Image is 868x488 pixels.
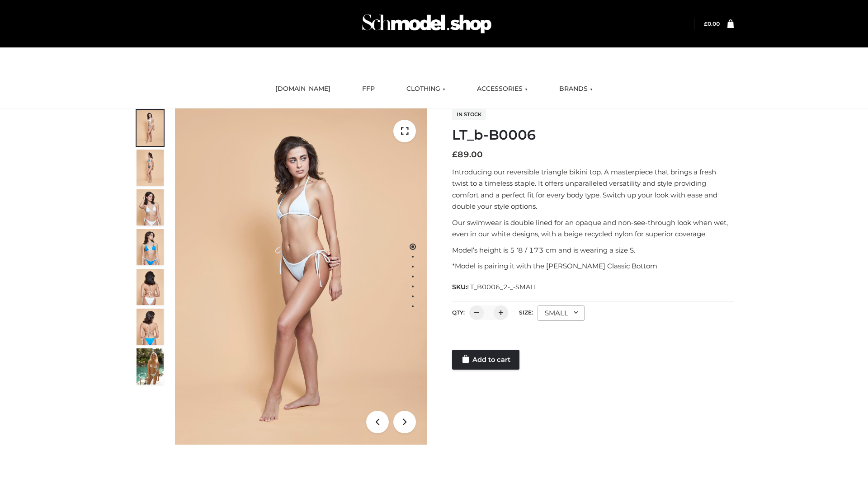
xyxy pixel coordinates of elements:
[452,309,465,316] label: QTY:
[137,348,164,385] img: Arieltop_CloudNine_AzureSky2.jpg
[552,79,599,99] a: BRANDS
[452,244,734,256] p: Model’s height is 5 ‘8 / 173 cm and is wearing a size S.
[359,6,495,42] img: Schmodel Admin 964
[452,260,734,272] p: *Model is pairing it with the [PERSON_NAME] Classic Bottom
[470,79,534,99] a: ACCESSORIES
[452,282,538,292] span: SKU:
[452,109,486,120] span: In stock
[452,350,519,370] a: Add to cart
[269,79,337,99] a: [DOMAIN_NAME]
[538,305,585,321] div: SMALL
[137,150,164,186] img: ArielClassicBikiniTop_CloudNine_AzureSky_OW114ECO_2-scaled.jpg
[137,110,164,146] img: ArielClassicBikiniTop_CloudNine_AzureSky_OW114ECO_1-scaled.jpg
[452,127,734,143] h1: LT_b-B0006
[452,150,458,160] span: £
[137,269,164,305] img: ArielClassicBikiniTop_CloudNine_AzureSky_OW114ECO_7-scaled.jpg
[137,189,164,225] img: ArielClassicBikiniTop_CloudNine_AzureSky_OW114ECO_3-scaled.jpg
[355,79,382,99] a: FFP
[137,229,164,265] img: ArielClassicBikiniTop_CloudNine_AzureSky_OW114ECO_4-scaled.jpg
[467,283,538,291] span: LT_B0006_2-_-SMALL
[704,20,720,27] bdi: 0.00
[704,20,720,27] a: £0.00
[400,79,452,99] a: CLOTHING
[137,309,164,345] img: ArielClassicBikiniTop_CloudNine_AzureSky_OW114ECO_8-scaled.jpg
[175,108,427,445] img: ArielClassicBikiniTop_CloudNine_AzureSky_OW114ECO_1
[704,20,708,27] span: £
[452,166,734,212] p: Introducing our reversible triangle bikini top. A masterpiece that brings a fresh twist to a time...
[452,150,483,160] bdi: 89.00
[452,217,734,240] p: Our swimwear is double lined for an opaque and non-see-through look when wet, even in our white d...
[519,309,533,316] label: Size:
